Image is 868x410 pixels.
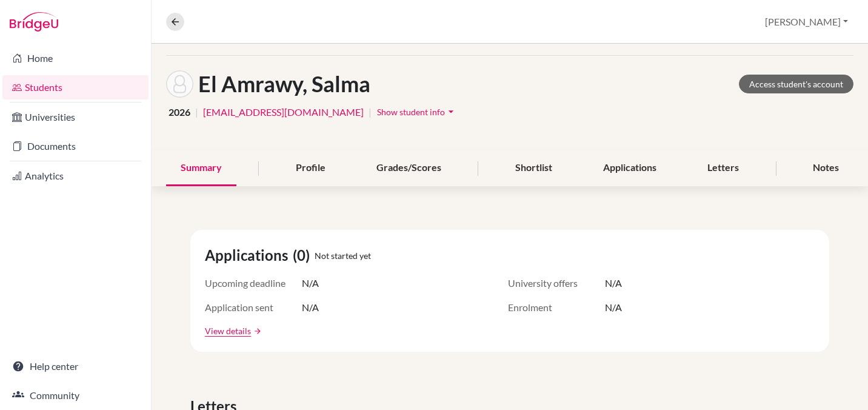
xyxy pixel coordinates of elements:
[589,150,671,186] div: Applications
[10,12,58,32] img: Bridge-U
[166,150,236,186] div: Summary
[302,276,319,291] span: N/A
[198,71,370,97] h1: El Amrawy, Salma
[203,105,364,119] a: [EMAIL_ADDRESS][DOMAIN_NAME]
[605,300,622,315] span: N/A
[376,102,458,121] button: Show student infoarrow_drop_down
[508,276,605,291] span: University offers
[2,164,149,188] a: Analytics
[195,105,198,119] span: |
[281,150,340,186] div: Profile
[739,75,853,93] a: Access student's account
[293,244,315,266] span: (0)
[501,150,567,186] div: Shortlist
[205,276,302,291] span: Upcoming deadline
[2,134,149,158] a: Documents
[445,106,457,118] i: arrow_drop_down
[693,150,753,186] div: Letters
[2,383,149,408] a: Community
[605,276,622,291] span: N/A
[798,150,853,186] div: Notes
[205,244,293,266] span: Applications
[315,249,371,262] span: Not started yet
[2,105,149,129] a: Universities
[169,105,190,119] span: 2026
[205,324,251,337] a: View details
[302,300,319,315] span: N/A
[362,150,456,186] div: Grades/Scores
[251,327,262,335] a: arrow_forward
[2,75,149,99] a: Students
[760,10,853,33] button: [PERSON_NAME]
[2,354,149,378] a: Help center
[205,300,302,315] span: Application sent
[369,105,372,119] span: |
[377,107,445,117] span: Show student info
[166,70,193,98] img: Salma El Amrawy's avatar
[2,46,149,70] a: Home
[508,300,605,315] span: Enrolment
